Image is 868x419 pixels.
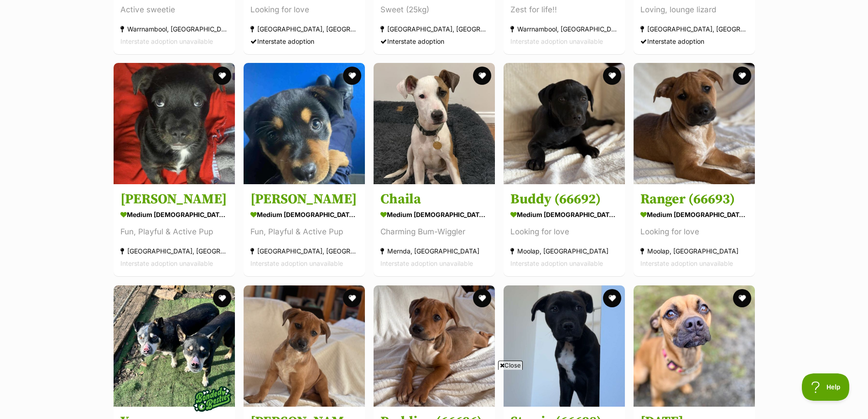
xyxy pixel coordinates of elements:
span: Interstate adoption unavailable [640,260,733,268]
img: Pudding (66696) [374,285,495,407]
img: Ranger (66693) [634,63,755,184]
div: Loving, lounge lizard [640,4,748,16]
a: [PERSON_NAME] medium [DEMOGRAPHIC_DATA] Dog Fun, Playful & Active Pup [GEOGRAPHIC_DATA], [GEOGRAP... [244,184,365,277]
div: Warrnambool, [GEOGRAPHIC_DATA] [120,23,228,35]
img: Stewie (66698) [504,285,625,407]
h3: [PERSON_NAME] [120,191,228,208]
div: Mernda, [GEOGRAPHIC_DATA] [380,245,488,258]
button: favourite [473,289,491,307]
div: [GEOGRAPHIC_DATA], [GEOGRAPHIC_DATA] [380,23,488,35]
div: Fun, Playful & Active Pup [120,226,228,238]
div: Interstate adoption [380,35,488,47]
img: Buddy (66692) [504,63,625,184]
div: medium [DEMOGRAPHIC_DATA] Dog [510,208,618,222]
div: medium [DEMOGRAPHIC_DATA] Dog [250,208,358,222]
a: Chaila medium [DEMOGRAPHIC_DATA] Dog Charming Bum-Wiggler Mernda, [GEOGRAPHIC_DATA] Interstate ad... [374,184,495,277]
h3: Buddy (66692) [510,191,618,208]
a: Buddy (66692) medium [DEMOGRAPHIC_DATA] Dog Looking for love Moolap, [GEOGRAPHIC_DATA] Interstate... [504,184,625,277]
button: favourite [343,67,361,85]
div: Active sweetie [120,4,228,16]
div: Warrnambool, [GEOGRAPHIC_DATA] [510,23,618,35]
div: Interstate adoption [250,35,358,47]
span: Interstate adoption unavailable [510,37,603,45]
div: Sweet (25kg) [380,4,488,16]
button: favourite [603,67,621,85]
span: Interstate adoption unavailable [120,37,213,45]
img: Chaila [374,63,495,184]
iframe: Help Scout Beacon - Open [802,373,850,401]
span: Interstate adoption unavailable [250,260,343,268]
div: Looking for love [510,226,618,238]
button: favourite [213,67,231,85]
div: medium [DEMOGRAPHIC_DATA] Dog [380,208,488,222]
button: favourite [603,289,621,307]
img: Friday [634,285,755,407]
div: Moolap, [GEOGRAPHIC_DATA] [510,245,618,258]
span: Interstate adoption unavailable [120,260,213,268]
img: Yap [114,285,235,407]
iframe: Advertisement [213,373,655,414]
div: Charming Bum-Wiggler [380,226,488,238]
div: Fun, Playful & Active Pup [250,226,358,238]
span: Close [498,361,523,370]
span: Interstate adoption unavailable [380,260,473,268]
a: Ranger (66693) medium [DEMOGRAPHIC_DATA] Dog Looking for love Moolap, [GEOGRAPHIC_DATA] Interstat... [634,184,755,277]
a: [PERSON_NAME] medium [DEMOGRAPHIC_DATA] Dog Fun, Playful & Active Pup [GEOGRAPHIC_DATA], [GEOGRAP... [114,184,235,277]
button: favourite [733,289,751,307]
div: Zest for life!! [510,4,618,16]
button: favourite [733,67,751,85]
img: Maggie [244,63,365,184]
div: Looking for love [250,4,358,16]
span: Interstate adoption unavailable [510,260,603,268]
div: [GEOGRAPHIC_DATA], [GEOGRAPHIC_DATA] [250,23,358,35]
h3: [PERSON_NAME] [250,191,358,208]
div: medium [DEMOGRAPHIC_DATA] Dog [120,208,228,222]
div: [GEOGRAPHIC_DATA], [GEOGRAPHIC_DATA] [250,245,358,258]
button: favourite [343,289,361,307]
img: Lisa [114,63,235,184]
div: [GEOGRAPHIC_DATA], [GEOGRAPHIC_DATA] [640,23,748,35]
div: Moolap, [GEOGRAPHIC_DATA] [640,245,748,258]
button: favourite [213,289,231,307]
div: medium [DEMOGRAPHIC_DATA] Dog [640,208,748,222]
h3: Ranger (66693) [640,191,748,208]
div: [GEOGRAPHIC_DATA], [GEOGRAPHIC_DATA] [120,245,228,258]
h3: Chaila [380,191,488,208]
div: Interstate adoption [640,35,748,47]
button: favourite [473,67,491,85]
div: Looking for love [640,226,748,238]
img: Ollie (66695) [244,285,365,407]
